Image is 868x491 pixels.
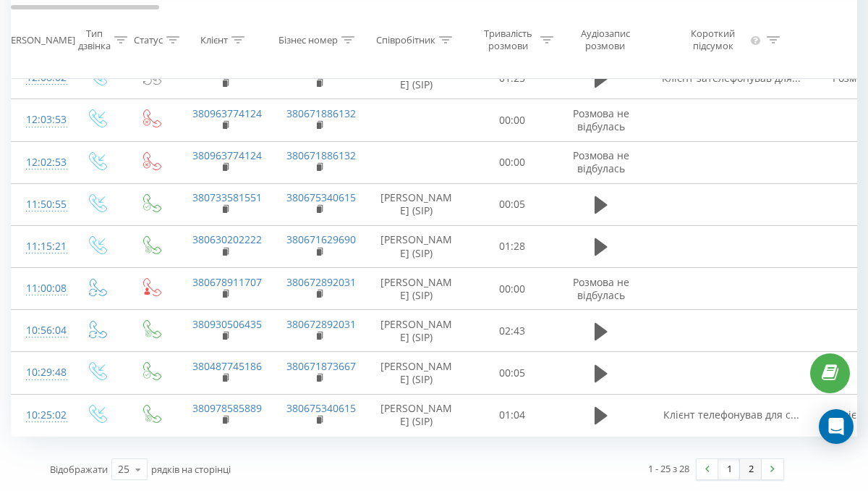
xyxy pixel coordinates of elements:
a: 2 [740,459,762,479]
a: 380678911707 [192,275,262,289]
a: 380672892031 [286,317,356,331]
a: 380675340615 [286,401,356,415]
div: [PERSON_NAME] [2,33,75,46]
a: 380630202222 [192,232,262,246]
a: 380930506435 [192,317,262,331]
div: Open Intercom Messenger [819,409,854,444]
div: Статус [134,33,163,46]
a: 380671886132 [286,106,356,120]
div: Аудіозапис розмови [570,28,640,52]
a: 380671873667 [286,359,356,373]
td: 01:28 [467,225,558,267]
td: 00:00 [467,141,558,183]
div: 12:02:53 [26,148,55,177]
div: Тип дзвінка [78,28,111,52]
td: [PERSON_NAME] (SIP) [366,310,467,352]
span: Розмова не відбулась [573,106,629,133]
div: Клієнт [200,33,228,46]
a: 380733581551 [192,190,262,204]
span: Клієнт зателефонував для... [662,71,801,85]
td: [PERSON_NAME] (SIP) [366,352,467,394]
span: Відображати [50,463,108,476]
a: 380671886132 [286,148,356,162]
span: рядків на сторінці [151,463,231,476]
div: 10:25:02 [26,401,55,429]
div: 11:15:21 [26,232,55,261]
td: 00:05 [467,352,558,394]
td: [PERSON_NAME] (SIP) [366,268,467,310]
td: 02:43 [467,310,558,352]
a: 1 [718,459,740,479]
div: 10:56:04 [26,316,55,345]
div: 11:00:08 [26,274,55,303]
div: 1 - 25 з 28 [648,461,689,476]
td: [PERSON_NAME] (SIP) [366,394,467,436]
a: 380978585889 [192,401,262,415]
a: 380487745186 [192,359,262,373]
a: 380672892031 [286,275,356,289]
td: 00:00 [467,99,558,141]
div: Бізнес номер [278,33,338,46]
div: Короткий підсумок [678,28,748,52]
div: 25 [118,462,129,477]
a: 380963774124 [192,106,262,120]
div: 10:29:48 [26,358,55,387]
span: Розмова не відбулась [573,148,629,175]
a: 380671629690 [286,232,356,246]
td: 01:04 [467,394,558,436]
a: 380675340615 [286,190,356,204]
a: 380963774124 [192,148,262,162]
span: Клієнт телефонував для с... [663,408,799,421]
div: Тривалість розмови [480,28,537,52]
div: Співробітник [376,33,435,46]
td: 00:00 [467,268,558,310]
div: 11:50:55 [26,190,55,219]
td: [PERSON_NAME] (SIP) [366,183,467,225]
span: Розмова не відбулась [573,275,629,302]
td: [PERSON_NAME] (SIP) [366,225,467,267]
div: 12:03:53 [26,106,55,134]
td: 00:05 [467,183,558,225]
